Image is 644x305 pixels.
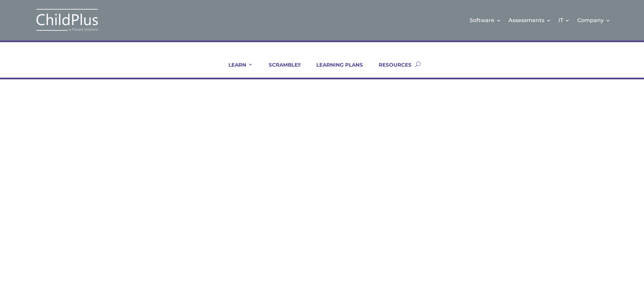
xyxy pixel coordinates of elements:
a: Company [577,7,610,34]
a: IT [558,7,570,34]
a: SCRAMBLE!! [260,62,301,78]
a: LEARN [220,62,253,78]
a: Assessments [508,7,551,34]
a: LEARNING PLANS [308,62,363,78]
a: Software [470,7,501,34]
a: RESOURCES [370,62,412,78]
